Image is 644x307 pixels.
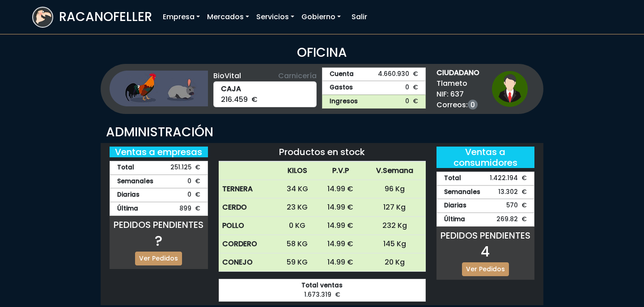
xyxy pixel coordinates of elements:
th: CORDERO [219,235,277,253]
div: 899 € [110,202,208,216]
div: 570 € [436,199,535,213]
h5: Productos en stock [219,147,426,157]
td: 59 KG [277,253,318,272]
td: 14.99 € [318,198,364,217]
strong: Total ventas [226,281,418,290]
span: Carnicería [278,71,317,81]
strong: Última [117,204,138,214]
th: CERDO [219,198,277,217]
a: Ver Pedidos [135,252,182,265]
td: 23 KG [277,198,318,217]
th: TERNERA [219,180,277,198]
div: 0 € [110,175,208,189]
td: 14.99 € [318,235,364,253]
a: RACANOFELLER [32,4,152,30]
th: P.V.P [318,162,364,180]
td: 20 Kg [364,253,426,272]
td: 14.99 € [318,253,364,272]
span: Tlameto [436,78,479,89]
div: 1.422.194 € [436,172,535,185]
span: 4 [481,241,490,261]
div: 13.302 € [436,185,535,199]
a: Gobierno [298,8,344,26]
h5: Ventas a empresas [110,147,208,157]
strong: Última [444,215,465,224]
td: 14.99 € [318,180,364,198]
td: 127 Kg [364,198,426,217]
div: 251.125 € [110,161,208,175]
a: Ver Pedidos [462,262,509,276]
img: logoracarojo.png [33,8,52,25]
div: 1.673.319 € [219,279,426,302]
strong: Semanales [117,177,153,186]
span: ? [155,231,162,251]
td: 96 Kg [364,180,426,198]
h3: RACANOFELLER [59,9,152,25]
strong: Semanales [444,188,480,197]
h5: PEDIDOS PENDIENTES [110,219,208,230]
strong: Diarias [117,190,140,200]
td: 232 Kg [364,217,426,235]
a: Mercados [203,8,253,26]
div: BioVital [213,71,317,81]
div: 0 € [110,188,208,202]
strong: Total [117,163,134,172]
div: 269.82 € [436,213,535,227]
a: Cuenta4.660.930 € [322,67,426,81]
td: 14.99 € [318,217,364,235]
a: Ingresos0 € [322,95,426,109]
a: Empresa [159,8,203,26]
th: CONEJO [219,253,277,272]
td: 145 Kg [364,235,426,253]
h5: Ventas a consumidores [436,147,535,168]
h3: OFICINA [32,45,612,60]
a: Salir [348,8,371,26]
a: Gastos0 € [322,81,426,95]
th: POLLO [219,217,277,235]
strong: Gastos [330,83,353,93]
img: ciudadano1.png [492,71,528,107]
td: 0 KG [277,217,318,235]
img: ganaderia.png [110,71,208,106]
th: V.Semana [364,162,426,180]
a: Servicios [253,8,298,26]
span: Correos: [436,100,479,110]
span: NIF: 637 [436,89,479,100]
a: 0 [468,100,478,109]
strong: Diarias [444,201,466,210]
h5: PEDIDOS PENDIENTES [436,230,535,241]
h3: ADMINISTRACIÓN [106,125,538,140]
strong: CIUDADANO [436,67,479,78]
strong: Total [444,174,461,183]
div: 216.459 € [213,81,317,107]
td: 34 KG [277,180,318,198]
strong: CAJA [221,84,309,94]
strong: Ingresos [330,97,358,106]
td: 58 KG [277,235,318,253]
strong: Cuenta [330,70,354,79]
th: KILOS [277,162,318,180]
